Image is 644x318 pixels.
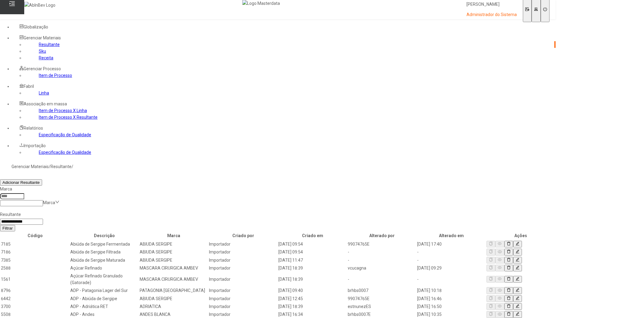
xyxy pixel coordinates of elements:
[43,200,55,205] nz-select-placeholder: Marca
[209,311,277,318] td: Importador
[139,257,208,264] td: ABIUDA SERGIPE
[12,164,49,169] a: Gerenciar Materiais
[347,272,416,286] td: -
[1,303,69,310] td: 3700
[70,272,139,286] td: Açúcar Refinado Granulado (Gatorade)
[417,311,486,318] td: [DATE] 10:35
[209,232,277,239] th: Criado por
[417,232,486,239] th: Alterado em
[417,257,486,264] td: -
[1,240,69,248] td: 7185
[278,303,347,310] td: [DATE] 18:39
[70,248,139,256] td: Abiúda de Sergipe Filtrada
[209,240,277,248] td: Importador
[417,272,486,286] td: -
[417,303,486,310] td: [DATE] 16:50
[51,164,71,169] a: Resultante
[1,264,69,272] td: 2588
[417,264,486,272] td: [DATE] 09:29
[139,287,208,294] td: PATAGONIA [GEOGRAPHIC_DATA]
[466,12,517,18] p: Administrador do Sistema
[347,240,416,248] td: 99074765E
[417,295,486,302] td: [DATE] 16:46
[209,272,277,286] td: Importador
[209,264,277,272] td: Importador
[24,101,67,106] span: Associação em massa
[39,91,49,95] a: Linha
[39,55,53,60] a: Receita
[278,311,347,318] td: [DATE] 16:34
[278,264,347,272] td: [DATE] 18:39
[24,126,43,131] span: Relatórios
[417,240,486,248] td: [DATE] 17:40
[209,287,277,294] td: Importador
[24,2,55,8] img: AbInBev Logo
[70,257,139,264] td: Abiúda de Sergipe Maturada
[39,115,98,120] a: Item de Processo X Resultante
[417,287,486,294] td: [DATE] 10:18
[1,272,69,286] td: 1561
[24,66,61,71] span: Gerenciar Processo
[347,248,416,256] td: -
[70,295,139,302] td: ADP - Abiúda de Sergipe
[24,35,61,40] span: Gerenciar Materiais
[70,303,139,310] td: ADP - Adriática RET
[39,150,91,155] a: Especificação de Qualidade
[209,303,277,310] td: Importador
[347,311,416,318] td: brhbs0007E
[347,257,416,264] td: -
[70,311,139,318] td: ADP - Andes
[70,240,139,248] td: Abiúda de Sergipe Fermentada
[1,232,69,239] th: Código
[347,303,416,310] td: estnunezES
[39,42,60,47] a: Resultante
[1,257,69,264] td: 7385
[24,25,48,29] span: Globalização
[139,240,208,248] td: ABIUDA SERGIPE
[278,287,347,294] td: [DATE] 09:40
[49,164,51,169] nz-breadcrumb-separator: /
[278,232,347,239] th: Criado em
[347,264,416,272] td: vcucagna
[139,264,208,272] td: MASCARA CIRURGICA AMBEV
[278,240,347,248] td: [DATE] 09:54
[347,287,416,294] td: brhbs0007
[278,272,347,286] td: [DATE] 18:39
[1,311,69,318] td: 5508
[71,164,73,169] nz-breadcrumb-separator: /
[139,232,208,239] th: Marca
[347,232,416,239] th: Alterado por
[1,248,69,256] td: 7186
[209,248,277,256] td: Importador
[1,287,69,294] td: 8796
[24,143,46,148] span: Importação
[139,295,208,302] td: ABIUDA SERGIPE
[466,2,517,8] p: [PERSON_NAME]
[24,84,34,89] span: Fabril
[417,248,486,256] td: -
[139,303,208,310] td: ADRIATICA
[209,257,277,264] td: Importador
[39,73,72,78] a: Item de Processo
[39,108,87,113] a: Item de Processo X Linha
[347,295,416,302] td: 99074765E
[139,272,208,286] td: MASCARA CIRURGICA AMBEV
[39,49,46,54] a: Sku
[278,257,347,264] td: [DATE] 11:47
[39,132,91,137] a: Especificação de Qualidade
[1,295,69,302] td: 6442
[70,232,139,239] th: Descrição
[139,248,208,256] td: ABIUDA SERGIPE
[278,295,347,302] td: [DATE] 12:45
[139,311,208,318] td: ANDES BLANCA
[70,287,139,294] td: ADP - Patagonia Lager del Sur
[278,248,347,256] td: [DATE] 09:54
[2,180,40,185] span: Adicionar Resultante
[2,226,13,230] span: Filtrar
[70,264,139,272] td: Açúcar Refinado
[209,295,277,302] td: Importador
[486,232,555,239] th: Ações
